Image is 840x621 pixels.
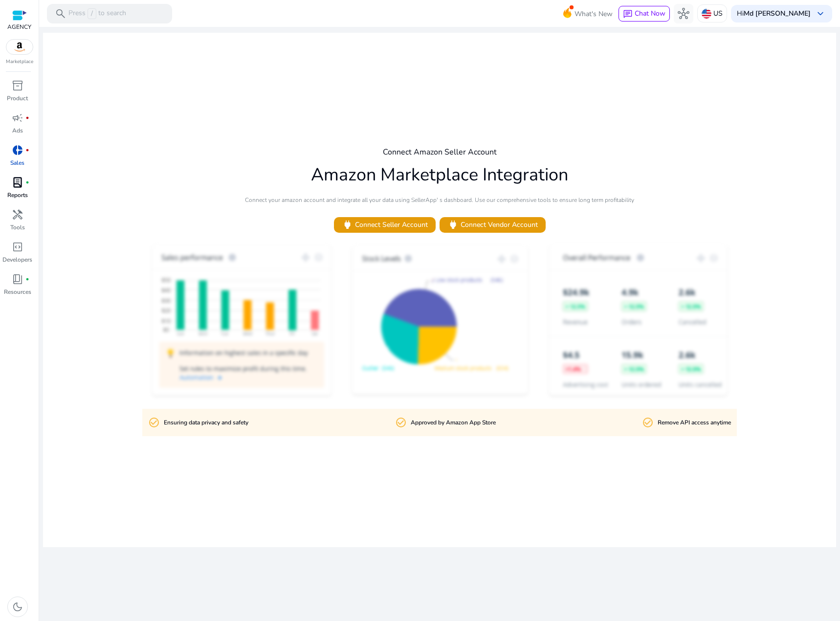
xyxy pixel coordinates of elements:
[164,418,248,427] p: Ensuring data privacy and safety
[4,288,31,296] p: Resources
[713,5,723,22] p: US
[12,241,23,253] span: code_blocks
[7,191,28,200] p: Reports
[6,40,33,54] img: amazon.svg
[148,417,160,428] mat-icon: check_circle_outline
[12,273,23,285] span: book_4
[25,148,29,152] span: fiber_manual_record
[7,22,31,31] p: AGENCY
[7,94,28,103] p: Product
[12,80,23,91] span: inventory_2
[10,158,24,167] p: Sales
[383,148,497,157] h4: Connect Amazon Seller Account
[12,209,23,221] span: handyman
[12,112,23,124] span: campaign
[702,9,711,19] img: us.svg
[447,219,459,230] span: power
[744,9,811,18] b: Md [PERSON_NAME]
[12,601,23,613] span: dark_mode
[12,144,23,156] span: donut_small
[245,196,634,204] p: Connect your amazon account and integrate all your data using SellerApp' s dashboard. Use our com...
[619,6,670,22] button: chatChat Now
[674,4,693,23] button: hub
[642,417,654,428] mat-icon: check_circle_outline
[25,116,29,120] span: fiber_manual_record
[68,8,126,19] p: Press to search
[815,8,826,20] span: keyboard_arrow_down
[658,418,731,427] p: Remove API access anytime
[342,219,353,230] span: power
[575,5,613,22] span: What's New
[395,417,407,428] mat-icon: check_circle_outline
[6,58,33,66] p: Marketplace
[635,9,665,18] span: Chat Now
[2,255,32,264] p: Developers
[25,180,29,184] span: fiber_manual_record
[440,217,546,233] button: powerConnect Vendor Account
[678,8,689,20] span: hub
[411,418,496,427] p: Approved by Amazon App Store
[623,9,633,19] span: chat
[12,177,23,188] span: lab_profile
[88,8,96,19] span: /
[342,219,428,230] span: Connect Seller Account
[10,223,25,232] p: Tools
[12,126,23,135] p: Ads
[311,164,568,185] h1: Amazon Marketplace Integration
[737,10,811,17] p: Hi
[447,219,538,230] span: Connect Vendor Account
[25,277,29,281] span: fiber_manual_record
[55,8,66,20] span: search
[334,217,436,233] button: powerConnect Seller Account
